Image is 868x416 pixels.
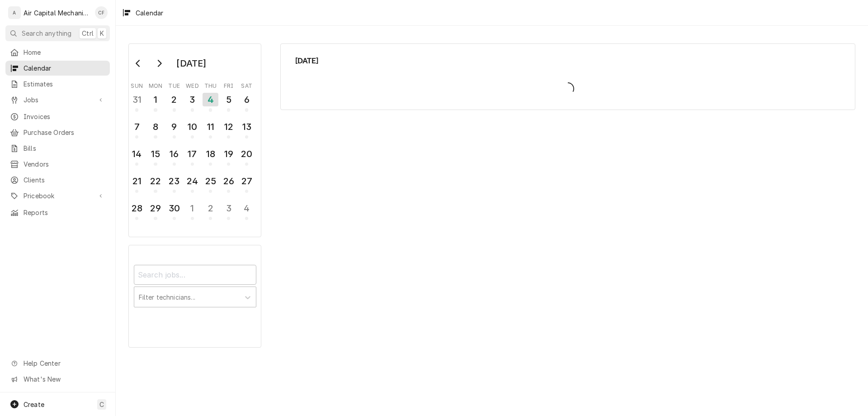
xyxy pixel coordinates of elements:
span: Jobs [24,95,92,105]
div: 3 [222,201,236,215]
a: Home [5,45,110,60]
div: 27 [240,174,254,188]
a: Go to Jobs [5,92,110,107]
th: Tuesday [165,79,183,90]
div: 1 [185,201,199,215]
div: 1 [148,93,162,106]
a: Estimates [5,77,110,91]
a: Vendors [5,157,110,172]
a: Clients [5,172,110,187]
button: Search anythingCtrlK [5,25,110,41]
th: Friday [220,79,238,90]
div: 25 [203,174,217,188]
div: 26 [222,174,236,188]
a: Reports [5,205,110,220]
div: Charles Faure's Avatar [95,6,108,19]
div: 2 [203,201,217,215]
input: Search jobs... [134,265,256,285]
span: Clients [24,175,105,185]
button: Go to previous month [129,56,147,71]
div: 17 [185,147,199,161]
div: 5 [222,93,236,106]
button: Go to next month [150,56,168,71]
span: Pricebook [24,191,92,201]
div: Calendar Calendar [280,43,855,110]
div: 23 [167,174,181,188]
span: Calendar [24,63,105,73]
a: Calendar [5,61,110,76]
div: 24 [185,174,199,188]
div: 2 [167,93,181,106]
th: Wednesday [183,79,201,90]
span: K [100,29,104,38]
th: Sunday [128,79,146,90]
div: 11 [203,120,217,134]
div: 6 [240,93,254,106]
div: Calendar Filters [128,245,261,347]
span: Estimates [24,79,105,89]
div: Calendar Filters [134,257,256,317]
span: Home [24,48,105,57]
div: 4 [203,93,218,106]
span: Create [24,401,44,408]
div: CF [95,6,108,19]
div: 4 [240,201,254,215]
span: Ctrl [82,29,94,38]
div: 19 [222,147,236,161]
div: 14 [130,147,144,161]
div: 8 [148,120,162,134]
div: 16 [167,147,181,161]
a: Bills [5,141,110,156]
div: 30 [167,201,181,215]
div: 9 [167,120,181,134]
div: 31 [130,93,144,106]
a: Go to Help Center [5,356,110,371]
div: 20 [240,147,254,161]
div: A [8,6,21,19]
span: Vendors [24,159,105,169]
th: Monday [146,79,165,90]
th: Saturday [238,79,256,90]
div: 3 [185,93,199,106]
span: Bills [24,143,105,153]
a: Purchase Orders [5,125,110,140]
div: Air Capital Mechanical [24,8,90,18]
span: C [99,400,104,409]
a: Invoices [5,109,110,124]
span: Reports [24,208,105,217]
div: 15 [148,147,162,161]
span: Invoices [24,112,105,121]
div: 29 [148,201,162,215]
a: Go to Pricebook [5,188,110,203]
div: 21 [130,174,144,188]
div: Calendar Day Picker [128,43,261,237]
div: 12 [222,120,236,134]
div: 10 [185,120,199,134]
th: Thursday [202,79,220,90]
span: Purchase Orders [24,128,105,137]
div: 13 [240,120,254,134]
span: Loading... [295,79,841,98]
span: [DATE] [295,55,841,67]
div: 7 [130,120,144,134]
a: Go to What's New [5,372,110,387]
div: 18 [203,147,217,161]
div: 28 [130,201,144,215]
div: [DATE] [173,56,209,71]
span: Search anything [22,29,71,38]
span: Help Center [24,359,104,368]
span: What's New [24,374,104,384]
div: 22 [148,174,162,188]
